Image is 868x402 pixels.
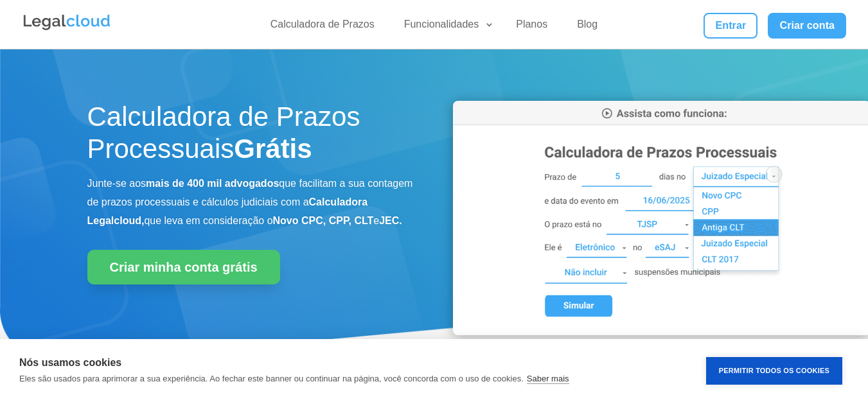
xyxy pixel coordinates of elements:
[22,13,112,32] img: Legalcloud Logo
[527,374,569,384] a: Saber mais
[569,18,605,37] a: Blog
[706,357,842,385] button: Permitir Todos os Cookies
[234,134,312,164] strong: Grátis
[87,101,415,172] h1: Calculadora de Prazos Processuais
[768,13,846,39] a: Criar conta
[379,215,402,226] b: JEC.
[273,215,374,226] b: Novo CPC, CPP, CLT
[263,18,382,37] a: Calculadora de Prazos
[87,175,415,230] p: Junte-se aos que facilitam a sua contagem de prazos processuais e cálculos judiciais com a que le...
[22,23,112,34] a: Logo da Legalcloud
[396,18,495,37] a: Funcionalidades
[87,197,368,226] b: Calculadora Legalcloud,
[508,18,555,37] a: Planos
[19,374,524,383] p: Eles são usados para aprimorar a sua experiência. Ao fechar este banner ou continuar na página, v...
[19,357,121,368] strong: Nós usamos cookies
[704,13,757,39] a: Entrar
[146,178,279,189] b: mais de 400 mil advogados
[87,250,280,284] a: Criar minha conta grátis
